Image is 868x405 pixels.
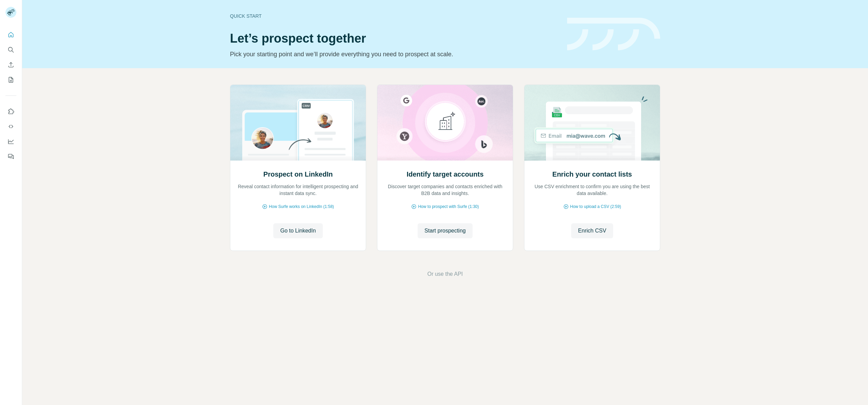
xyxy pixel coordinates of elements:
[230,85,366,161] img: Prospect on LinkedIn
[578,227,606,235] span: Enrich CSV
[552,169,632,179] h2: Enrich your contact lists
[5,29,16,41] button: Quick start
[377,85,513,161] img: Identify target accounts
[407,169,484,179] h2: Identify target accounts
[5,74,16,86] button: My lists
[571,223,613,238] button: Enrich CSV
[5,105,16,118] button: Use Surfe on LinkedIn
[427,270,463,278] button: Or use the API
[5,150,16,163] button: Feedback
[5,59,16,71] button: Enrich CSV
[424,227,466,235] span: Start prospecting
[5,44,16,56] button: Search
[418,204,479,210] span: How to prospect with Surfe (1:30)
[384,183,506,197] p: Discover target companies and contacts enriched with B2B data and insights.
[263,169,333,179] h2: Prospect on LinkedIn
[570,204,621,210] span: How to upload a CSV (2:59)
[237,183,359,197] p: Reveal contact information for intelligent prospecting and instant data sync.
[524,85,660,161] img: Enrich your contact lists
[230,13,559,19] div: Quick start
[418,223,473,238] button: Start prospecting
[531,183,653,197] p: Use CSV enrichment to confirm you are using the best data available.
[5,135,16,148] button: Dashboard
[273,223,322,238] button: Go to LinkedIn
[567,18,660,51] img: banner
[230,32,559,45] h1: Let’s prospect together
[280,227,316,235] span: Go to LinkedIn
[230,49,559,59] p: Pick your starting point and we’ll provide everything you need to prospect at scale.
[269,204,334,210] span: How Surfe works on LinkedIn (1:58)
[5,120,16,133] button: Use Surfe API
